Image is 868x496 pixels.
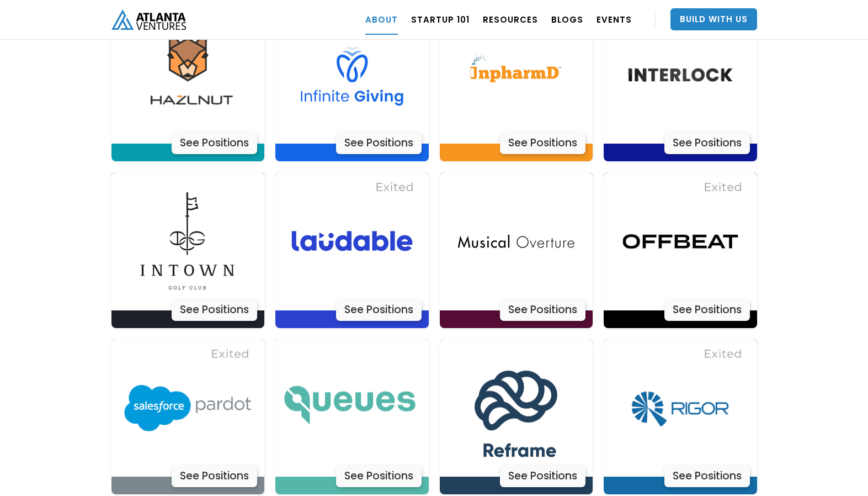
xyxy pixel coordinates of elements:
[440,6,593,161] a: Actively LearnSee Positions
[447,172,585,310] img: Actively Learn
[664,132,750,154] div: See Positions
[500,132,585,154] div: See Positions
[172,299,257,321] div: See Positions
[275,172,429,328] a: Actively LearnSee Positions
[611,172,749,310] img: Actively Learn
[283,339,421,477] img: Actively Learn
[111,339,265,495] a: Actively LearnSee Positions
[664,299,750,321] div: See Positions
[365,4,398,35] a: ABOUT
[111,6,265,161] a: Actively LearnSee Positions
[336,465,422,487] div: See Positions
[119,6,257,144] img: Actively Learn
[604,6,757,161] a: Actively LearnSee Positions
[670,8,757,30] a: Build With Us
[283,6,421,144] img: Actively Learn
[604,339,757,495] a: Actively LearnSee Positions
[275,339,429,495] a: Actively LearnSee Positions
[483,4,538,35] a: RESOURCES
[447,339,585,477] img: Actively Learn
[500,465,585,487] div: See Positions
[411,4,470,35] a: Startup 101
[500,299,585,321] div: See Positions
[172,132,257,154] div: See Positions
[611,339,749,477] img: Actively Learn
[664,465,750,487] div: See Positions
[283,172,421,310] img: Actively Learn
[336,299,422,321] div: See Positions
[597,4,632,35] a: EVENTS
[119,339,257,477] img: Actively Learn
[551,4,583,35] a: BLOGS
[275,6,429,161] a: Actively LearnSee Positions
[440,339,593,495] a: Actively LearnSee Positions
[119,172,257,310] img: Actively Learn
[336,132,422,154] div: See Positions
[172,465,257,487] div: See Positions
[111,172,265,328] a: Actively LearnSee Positions
[440,172,593,328] a: Actively LearnSee Positions
[604,172,757,328] a: Actively LearnSee Positions
[447,6,585,144] img: Actively Learn
[611,6,749,144] img: Actively Learn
